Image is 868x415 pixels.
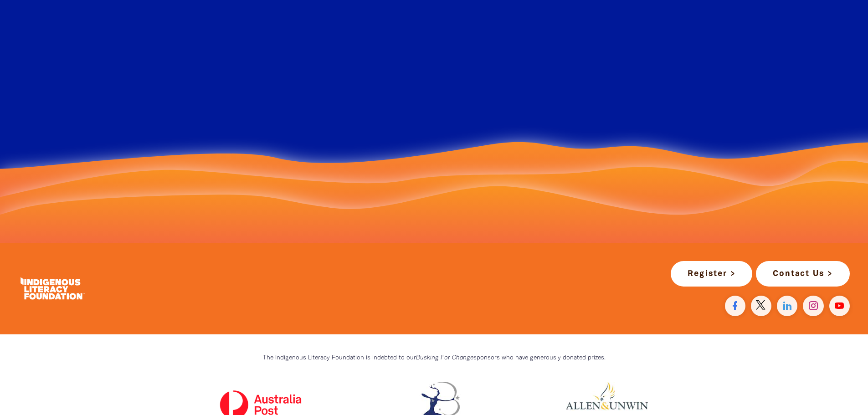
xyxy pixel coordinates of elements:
a: Find us on Twitter [751,296,771,316]
a: Contact Us > [756,261,850,287]
a: Visit our facebook page [725,296,745,316]
a: Find us on Instagram [803,296,823,316]
a: Find us on YouTube [829,296,850,316]
a: Register > [671,261,752,287]
p: The Indigenous Literacy Foundation is indebted to our sponsors who have generously donated prizes. [188,353,680,364]
em: Busking For Change [416,355,473,361]
a: Find us on Linkedin [777,296,797,316]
